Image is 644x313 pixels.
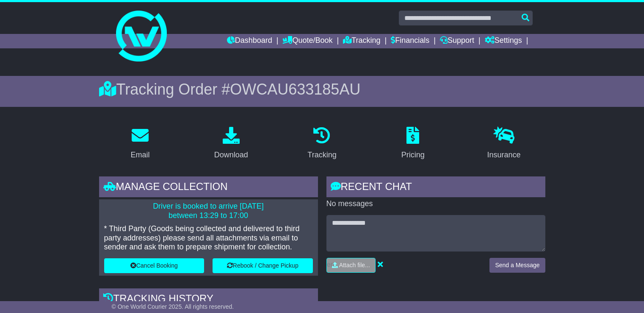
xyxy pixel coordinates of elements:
[104,202,313,220] p: Driver is booked to arrive [DATE] between 13:29 to 17:00
[213,258,313,273] button: Rebook / Change Pickup
[487,149,521,161] div: Insurance
[343,34,380,48] a: Tracking
[227,34,272,48] a: Dashboard
[209,124,254,164] a: Download
[125,124,155,164] a: Email
[391,34,429,48] a: Financials
[401,149,425,161] div: Pricing
[230,81,360,98] span: OWCAU633185AU
[112,303,234,310] span: © One World Courier 2025. All rights reserved.
[489,258,545,273] button: Send a Message
[482,124,526,164] a: Insurance
[214,149,248,161] div: Download
[302,124,342,164] a: Tracking
[104,258,205,273] button: Cancel Booking
[99,288,318,311] div: Tracking history
[104,224,313,252] p: * Third Party (Goods being collected and delivered to third party addresses) please send all atta...
[307,149,336,161] div: Tracking
[485,34,522,48] a: Settings
[326,176,545,199] div: RECENT CHAT
[396,124,430,164] a: Pricing
[440,34,474,48] a: Support
[99,176,318,199] div: Manage collection
[282,34,332,48] a: Quote/Book
[99,80,545,98] div: Tracking Order #
[130,149,149,161] div: Email
[326,199,545,209] p: No messages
